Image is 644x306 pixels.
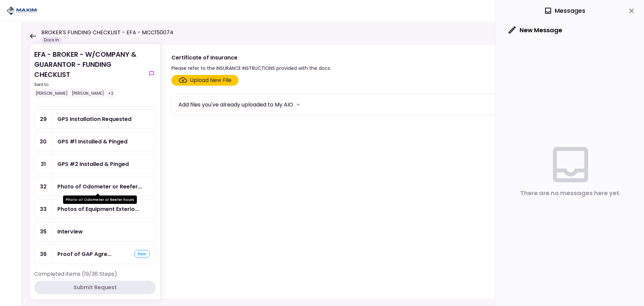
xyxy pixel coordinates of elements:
h1: BROKER'S FUNDING CHECKLIST - EFA - MCC150074 [41,29,173,37]
a: 35Interview [34,222,156,242]
div: Messages [544,6,585,16]
a: 30GPS #1 Installed & Pinged [34,132,156,151]
a: 33Photos of Equipment Exterior [34,199,156,219]
a: 31GPS #2 Installed & Pinged [34,154,156,174]
div: 29 [35,110,52,129]
div: Proof of GAP Agreement [57,250,111,258]
div: Docs In [41,37,62,43]
button: more [293,99,303,110]
div: new [134,250,150,258]
button: show-messages [148,70,156,78]
button: New Message [503,21,568,39]
a: 36Proof of GAP Agreementnew [34,244,156,264]
div: There are no messages here yet. [520,188,621,198]
a: 32Photo of Odometer or Reefer hours [34,177,156,196]
div: 32 [35,177,52,196]
div: 33 [35,200,52,219]
a: 29GPS Installation Requested [34,109,156,129]
div: Completed items (19/36 Steps) [34,270,156,283]
div: Interview [57,227,83,236]
button: Submit Request [34,281,156,294]
div: GPS #1 Installed & Pinged [57,137,127,146]
div: Photo of Odometer or Reefer hours [57,182,142,191]
div: Add files you've already uploaded to My AIO [178,100,293,109]
div: 35 [35,222,52,241]
div: Photos of Equipment Exterior [57,205,139,213]
div: Submit Request [73,283,117,292]
div: 31 [35,155,52,174]
div: EFA - BROKER - W/COMPANY & GUARANTOR - FUNDING CHECKLIST [34,49,145,98]
div: 36 [35,245,52,264]
div: 30 [35,132,52,151]
div: Certificate of InsurancePlease refer to the INSURANCE INSTRUCTIONS provided with the docs.show-me... [160,44,631,299]
div: Sent to: [34,82,145,88]
div: GPS #2 Installed & Pinged [57,160,129,168]
div: Certificate of Insurance [171,53,331,62]
button: close [626,5,637,16]
span: Click here to upload the required document [171,75,238,86]
div: +2 [107,89,115,98]
div: Upload New File [190,76,231,84]
div: GPS Installation Requested [57,115,131,123]
div: Please refer to the INSURANCE INSTRUCTIONS provided with the docs. [171,64,331,72]
div: [PERSON_NAME] [34,89,69,98]
div: Photo of Odometer or Reefer hours [63,195,137,204]
div: [PERSON_NAME] [70,89,105,98]
img: Partner icon [7,6,37,16]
